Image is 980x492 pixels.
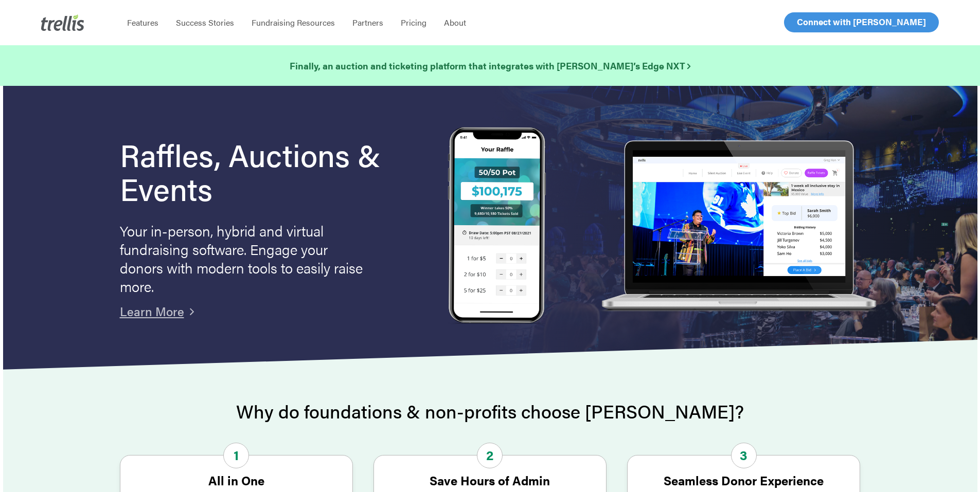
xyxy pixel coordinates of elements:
[430,471,550,489] strong: Save Hours of Admin
[243,17,344,28] a: Fundraising Resources
[120,302,184,320] a: Learn More
[448,127,546,326] img: Trellis Raffles, Auctions and Event Fundraising
[664,471,824,489] strong: Seamless Donor Experience
[290,59,690,73] a: Finally, an auction and ticketing platform that integrates with [PERSON_NAME]’s Edge NXT
[223,443,249,468] span: 1
[118,17,167,28] a: Features
[731,443,757,468] span: 3
[120,221,367,295] p: Your in-person, hybrid and virtual fundraising software. Engage your donors with modern tools to ...
[252,16,335,28] span: Fundraising Resources
[120,137,409,205] h1: Raffles, Auctions & Events
[176,16,234,28] span: Success Stories
[596,140,881,313] img: rafflelaptop_mac_optim.png
[444,16,466,28] span: About
[784,12,939,32] a: Connect with [PERSON_NAME]
[477,443,503,468] span: 2
[208,471,264,489] strong: All in One
[344,17,392,28] a: Partners
[352,16,383,28] span: Partners
[41,14,84,31] img: Trellis
[290,59,690,72] strong: Finally, an auction and ticketing platform that integrates with [PERSON_NAME]’s Edge NXT
[401,16,426,28] span: Pricing
[435,17,475,28] a: About
[392,17,435,28] a: Pricing
[127,16,158,28] span: Features
[797,15,926,28] span: Connect with [PERSON_NAME]
[120,401,861,422] h2: Why do foundations & non-profits choose [PERSON_NAME]?
[167,17,243,28] a: Success Stories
